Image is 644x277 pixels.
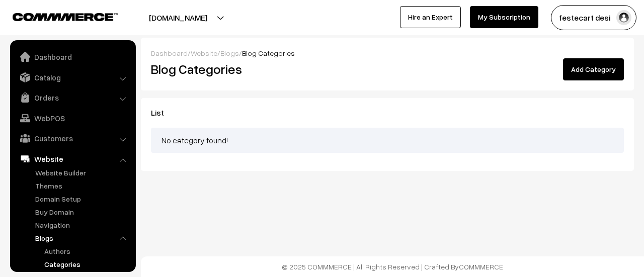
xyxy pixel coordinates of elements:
button: [DOMAIN_NAME] [114,5,243,30]
a: COMMMERCE [459,262,503,271]
a: WebPOS [13,109,132,127]
div: / / / [151,48,624,58]
img: COMMMERCE [13,13,118,21]
a: Navigation [33,220,132,230]
button: Add Category [563,58,624,80]
a: COMMMERCE [13,10,101,22]
a: Themes [33,180,132,191]
div: No category found! [151,128,624,153]
img: user [616,10,631,25]
button: festecart desi [551,5,636,30]
a: Website [191,49,217,57]
a: Authors [42,246,132,256]
a: Catalog [13,68,132,86]
a: My Subscription [470,6,538,28]
a: Domain Setup [33,194,132,204]
a: Blogs [33,233,132,243]
a: Website [13,150,132,168]
a: Categories [42,259,132,269]
a: Hire an Expert [400,6,461,28]
h2: Blog Categories [151,61,298,77]
a: Blogs [220,49,239,57]
footer: © 2025 COMMMERCE | All Rights Reserved | Crafted By [141,256,644,277]
a: Orders [13,88,132,107]
a: Website Builder [33,167,132,178]
span: List [151,108,176,118]
a: Dashboard [13,48,132,66]
a: Dashboard [151,49,188,57]
span: Blog Categories [242,49,295,57]
a: Customers [13,129,132,147]
a: Buy Domain [33,207,132,217]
